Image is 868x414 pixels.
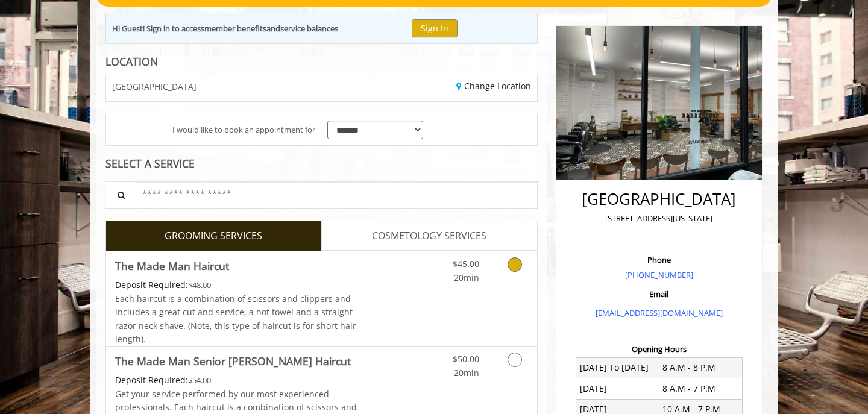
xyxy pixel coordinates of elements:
div: $48.00 [115,278,357,292]
button: Service Search [105,181,136,209]
span: Each haircut is a combination of scissors and clippers and includes a great cut and service, a ho... [115,293,356,345]
h3: Phone [570,256,749,264]
span: This service needs some Advance to be paid before we block your appointment [115,279,188,290]
a: Change Location [456,80,531,92]
span: 20min [454,272,479,283]
span: [GEOGRAPHIC_DATA] [112,82,197,91]
b: The Made Man Senior [PERSON_NAME] Haircut [115,353,351,369]
span: This service needs some Advance to be paid before we block your appointment [115,374,188,386]
h3: Opening Hours [567,345,752,353]
span: COSMETOLOGY SERVICES [372,228,486,244]
span: $50.00 [453,353,479,365]
h3: Email [570,290,749,298]
b: LOCATION [105,54,158,69]
a: [EMAIL_ADDRESS][DOMAIN_NAME] [596,307,723,318]
td: [DATE] [576,378,659,399]
b: The Made Man Haircut [115,257,229,274]
span: I would like to book an appointment for [172,124,315,136]
td: [DATE] To [DATE] [576,357,659,378]
b: service balances [280,23,338,34]
span: 20min [454,367,479,378]
button: Sign In [412,19,458,37]
div: SELECT A SERVICE [105,158,538,169]
h2: [GEOGRAPHIC_DATA] [570,190,749,208]
div: $54.00 [115,374,357,387]
td: 8 A.M - 7 P.M [659,378,742,399]
span: GROOMING SERVICES [165,228,262,244]
td: 8 A.M - 8 P.M [659,357,742,378]
a: [PHONE_NUMBER] [625,269,693,280]
span: $45.00 [453,258,479,269]
b: member benefits [204,23,266,34]
div: Hi Guest! Sign in to access and [112,22,338,35]
p: [STREET_ADDRESS][US_STATE] [570,212,749,225]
